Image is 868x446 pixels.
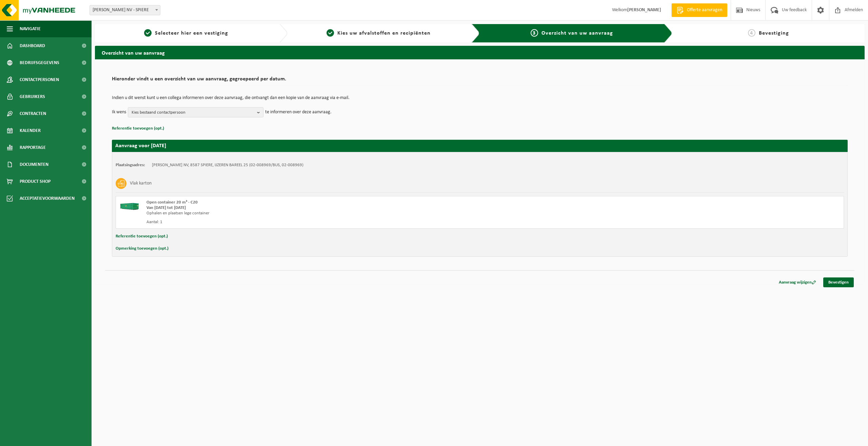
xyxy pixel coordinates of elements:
span: Contactpersonen [20,71,59,88]
span: Kies uw afvalstoffen en recipiënten [337,31,431,36]
span: Gebruikers [20,88,45,105]
span: Offerte aanvragen [685,7,724,14]
div: Aantal: 1 [146,219,507,225]
span: Bevestiging [759,31,789,36]
span: Navigatie [20,20,41,37]
button: Referentie toevoegen (opt.) [112,124,164,133]
span: Product Shop [20,173,51,190]
span: VINCENT SHEPPARD NV - SPIERE [90,5,160,15]
strong: Aanvraag voor [DATE] [115,143,166,149]
span: Kalender [20,122,41,139]
span: Dashboard [20,37,45,54]
p: Indien u dit wenst kunt u een collega informeren over deze aanvraag, die ontvangt dan een kopie v... [112,96,848,100]
span: Rapportage [20,139,46,156]
strong: Plaatsingsadres: [116,163,145,167]
td: [PERSON_NAME] NV, 8587 SPIERE, IJZEREN BAREEL 25 (02-008969/BUS, 02-008969) [152,162,303,168]
span: Open container 20 m³ - C20 [146,200,198,205]
div: Ophalen en plaatsen lege container [146,211,507,216]
span: 2 [327,29,334,37]
span: Selecteer hier een vestiging [155,31,228,36]
span: VINCENT SHEPPARD NV - SPIERE [90,5,160,15]
button: Opmerking toevoegen (opt.) [116,244,169,253]
button: Kies bestaand contactpersoon [128,107,263,117]
img: HK-XC-20-GN-00.png [119,200,140,210]
p: Ik wens [112,107,126,117]
a: Aanvraag wijzigen [774,277,821,287]
a: Bevestigen [823,277,854,287]
span: Acceptatievoorwaarden [20,190,75,207]
span: Bedrijfsgegevens [20,54,59,71]
strong: Van [DATE] tot [DATE] [146,206,186,210]
span: 4 [748,29,755,37]
h3: Vlak karton [130,178,152,189]
strong: [PERSON_NAME] [627,7,661,13]
span: 1 [144,29,152,37]
a: 2Kies uw afvalstoffen en recipiënten [291,29,467,37]
span: Contracten [20,105,46,122]
h2: Overzicht van uw aanvraag [95,46,865,59]
span: Kies bestaand contactpersoon [132,108,254,118]
span: Documenten [20,156,48,173]
a: 1Selecteer hier een vestiging [98,29,274,37]
p: te informeren over deze aanvraag. [265,107,332,117]
h2: Hieronder vindt u een overzicht van uw aanvraag, gegroepeerd per datum. [112,76,848,85]
span: Overzicht van uw aanvraag [541,31,613,36]
a: Offerte aanvragen [671,3,727,17]
button: Referentie toevoegen (opt.) [116,232,168,241]
span: 3 [531,29,538,37]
